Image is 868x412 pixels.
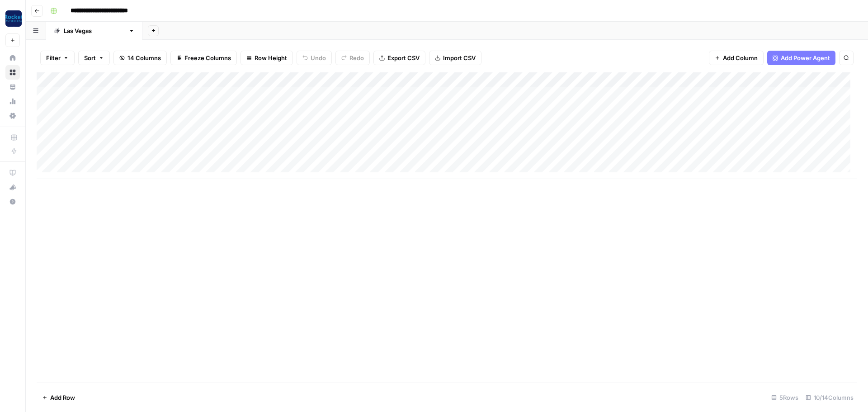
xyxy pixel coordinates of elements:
span: Add Row [50,393,75,402]
button: Export CSV [373,51,425,65]
span: Add Power Agent [781,53,830,62]
span: Import CSV [443,53,476,62]
a: Home [5,51,20,65]
button: Redo [335,51,370,65]
button: Freeze Columns [170,51,237,65]
button: Add Column [709,51,764,65]
span: Row Height [255,53,287,62]
span: Sort [84,53,96,62]
button: Add Power Agent [767,51,835,65]
button: Add Row [37,390,80,405]
div: What's new? [6,180,19,194]
span: 14 Columns [127,53,161,62]
span: Export CSV [387,53,420,62]
button: Undo [297,51,332,65]
button: Filter [40,51,75,65]
button: Import CSV [429,51,481,65]
span: Filter [46,53,61,62]
div: 10/14 Columns [802,390,857,405]
div: [GEOGRAPHIC_DATA] [64,26,125,35]
span: Add Column [723,53,758,62]
button: What's new? [5,180,20,194]
a: Settings [5,109,20,123]
a: Usage [5,94,20,109]
img: Rocket Pilots Logo [5,10,22,27]
a: [GEOGRAPHIC_DATA] [46,22,142,40]
button: Workspace: Rocket Pilots [5,7,20,30]
button: Sort [78,51,110,65]
button: Row Height [241,51,293,65]
span: Redo [349,53,364,62]
a: AirOps Academy [5,166,20,180]
a: Browse [5,65,20,80]
div: 5 Rows [768,390,802,405]
button: 14 Columns [113,51,167,65]
a: Your Data [5,80,20,94]
span: Undo [311,53,326,62]
button: Help + Support [5,194,20,209]
span: Freeze Columns [184,53,231,62]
